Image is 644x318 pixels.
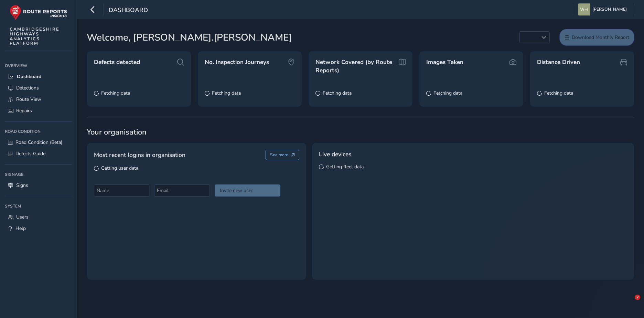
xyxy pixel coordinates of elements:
[537,58,580,66] span: Distance Driven
[87,30,292,45] span: Welcome, [PERSON_NAME].[PERSON_NAME]
[109,6,148,15] span: Dashboard
[544,90,573,96] span: Fetching data
[578,3,629,15] button: [PERSON_NAME]
[5,223,72,234] a: Help
[94,184,149,197] input: Name
[5,169,72,180] div: Signage
[5,211,72,223] a: Users
[154,184,210,197] input: Email
[94,150,185,159] span: Most recent logins in organisation
[16,85,39,91] span: Detections
[270,152,288,158] span: See more
[326,163,364,170] span: Getting fleet data
[10,27,60,46] span: CAMBRIDGESHIRE HIGHWAYS ANALYTICS PLATFORM
[16,182,28,189] span: Signs
[17,73,41,80] span: Dashboard
[212,90,241,96] span: Fetching data
[5,94,72,105] a: Route View
[5,180,72,191] a: Signs
[5,61,72,71] div: Overview
[319,150,351,159] span: Live devices
[635,295,640,300] span: 2
[433,90,462,96] span: Fetching data
[5,148,72,159] a: Defects Guide
[315,58,397,74] span: Network Covered (by Route Reports)
[592,3,627,15] span: [PERSON_NAME]
[5,71,72,82] a: Dashboard
[15,139,62,146] span: Road Condition (Beta)
[10,5,67,20] img: rr logo
[621,295,637,311] iframe: Intercom live chat
[5,137,72,148] a: Road Condition (Beta)
[578,3,590,15] img: diamond-layout
[15,225,26,232] span: Help
[5,82,72,94] a: Detections
[16,107,32,114] span: Repairs
[205,58,269,66] span: No. Inspection Journeys
[16,214,29,220] span: Users
[101,90,130,96] span: Fetching data
[87,127,634,137] span: Your organisation
[5,105,72,116] a: Repairs
[5,201,72,211] div: System
[426,58,463,66] span: Images Taken
[15,150,45,157] span: Defects Guide
[101,165,138,171] span: Getting user data
[266,150,300,160] button: See more
[16,96,41,103] span: Route View
[94,58,140,66] span: Defects detected
[323,90,352,96] span: Fetching data
[5,126,72,137] div: Road Condition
